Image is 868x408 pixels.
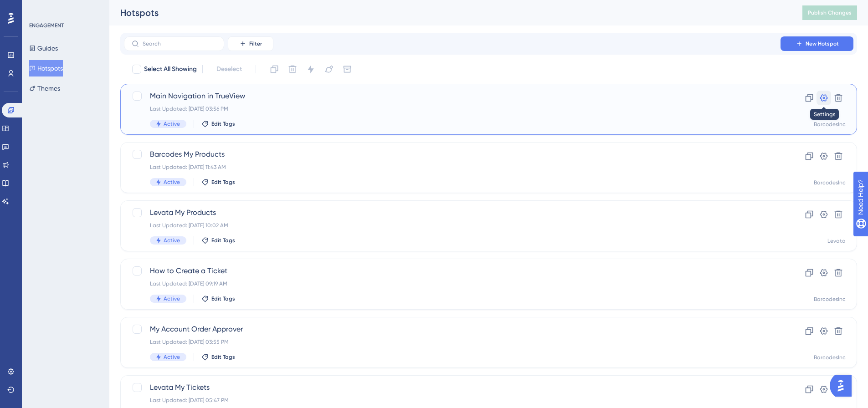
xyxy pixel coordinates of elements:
div: Last Updated: [DATE] 03:56 PM [150,105,755,112]
span: Active [164,178,180,186]
span: Deselect [216,64,242,75]
span: Active [164,353,180,361]
span: Publish Changes [808,9,852,16]
span: Barcodes My Products [150,149,755,160]
span: Active [164,237,180,244]
div: BarcodesInc [814,296,846,303]
span: Levata My Products [150,207,755,218]
span: Edit Tags [211,237,235,244]
span: My Account Order Approver [150,324,755,335]
div: Last Updated: [DATE] 09:19 AM [150,280,755,287]
span: Edit Tags [211,353,235,361]
span: How to Create a Ticket [150,265,755,276]
button: Edit Tags [201,178,235,186]
button: Deselect [208,61,250,77]
div: BarcodesInc [814,179,846,186]
button: Edit Tags [201,120,235,127]
div: BarcodesInc [814,121,846,128]
span: Edit Tags [211,295,235,302]
button: Publish Changes [802,5,857,20]
span: Edit Tags [211,120,235,127]
span: Main Navigation in TrueView [150,91,755,102]
input: Search [143,41,216,47]
div: Levata [827,237,846,245]
iframe: UserGuiding AI Assistant Launcher [830,372,857,399]
span: Edit Tags [211,178,235,186]
div: Last Updated: [DATE] 03:55 PM [150,338,755,346]
span: Filter [249,40,262,47]
div: Last Updated: [DATE] 05:47 PM [150,397,755,404]
button: Edit Tags [201,353,235,361]
div: Last Updated: [DATE] 11:43 AM [150,163,755,171]
span: Select All Showing [144,64,197,75]
button: Hotspots [29,60,63,76]
span: Active [164,295,180,302]
div: Last Updated: [DATE] 10:02 AM [150,222,755,229]
div: ENGAGEMENT [29,22,64,29]
button: Edit Tags [201,237,235,244]
div: Hotspots [120,6,780,19]
button: Guides [29,40,58,56]
span: Active [164,120,180,127]
span: Need Help? [21,2,57,13]
button: Edit Tags [201,295,235,302]
span: New Hotspot [806,40,839,47]
span: Levata My Tickets [150,382,755,393]
div: BarcodesInc [814,354,846,361]
button: New Hotspot [781,36,853,51]
button: Themes [29,80,60,97]
button: Filter [228,36,273,51]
